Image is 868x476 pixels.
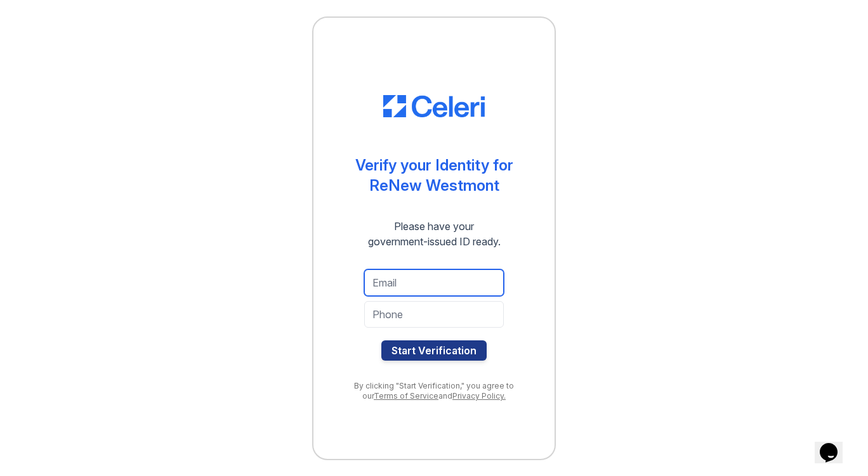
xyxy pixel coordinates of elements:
[374,391,438,401] a: Terms of Service
[381,340,487,361] button: Start Verification
[345,219,523,249] div: Please have your government-issued ID ready.
[339,381,529,401] div: By clicking "Start Verification," you agree to our and
[355,155,513,196] div: Verify your Identity for ReNew Westmont
[452,391,506,401] a: Privacy Policy.
[364,301,504,328] input: Phone
[364,269,504,296] input: Email
[383,95,485,118] img: CE_Logo_Blue-a8612792a0a2168367f1c8372b55b34899dd931a85d93a1a3d3e32e68fde9ad4.png
[815,425,855,463] iframe: chat widget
